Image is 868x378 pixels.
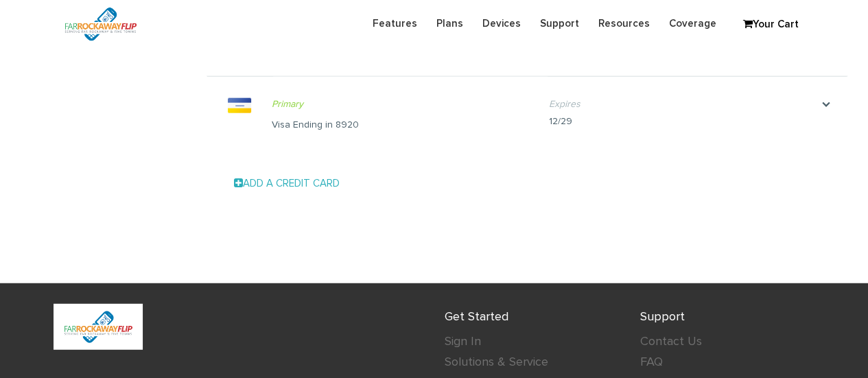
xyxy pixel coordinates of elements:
[363,10,427,37] a: Features
[473,10,530,37] a: Devices
[530,10,589,37] a: Support
[640,311,815,324] h4: Support
[589,10,659,37] a: Resources
[640,335,702,348] a: Contact Us
[806,97,847,111] a: .
[445,311,620,324] h4: Get Started
[445,356,548,368] a: Solutions & Service
[736,14,805,35] a: Your Cart
[272,97,528,111] span: Primary
[549,115,806,128] div: 12/29
[228,97,251,114] img: visa
[659,10,726,37] a: Coverage
[427,10,473,37] a: Plans
[272,118,528,132] div: Visa Ending in 8920
[54,304,143,349] img: FiveTownsFlip
[234,178,340,189] a: Add a Credit Card
[640,356,663,368] a: FAQ
[445,335,481,348] a: Sign In
[549,97,806,111] span: Expires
